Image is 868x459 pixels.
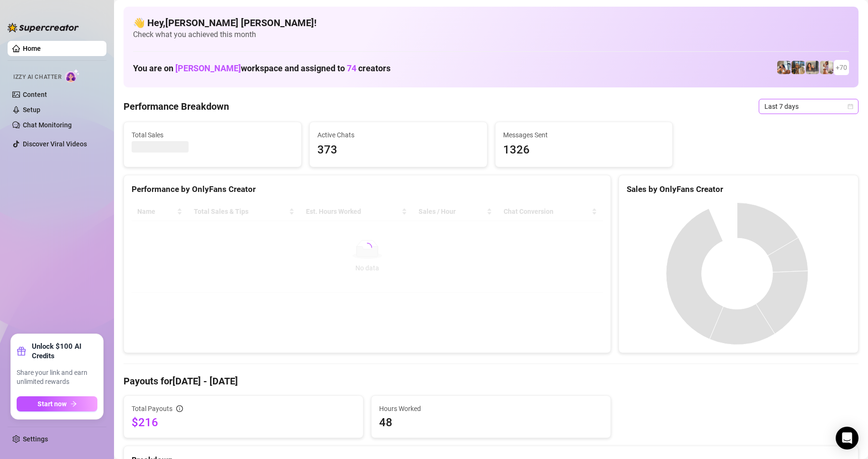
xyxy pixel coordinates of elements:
[176,405,183,412] span: info-circle
[124,374,858,388] h4: Payouts for [DATE] - [DATE]
[175,63,241,73] span: [PERSON_NAME]
[317,141,479,159] span: 373
[764,99,853,114] span: Last 7 days
[503,130,665,140] span: Messages Sent
[361,242,373,254] span: loading
[317,130,479,140] span: Active Chats
[806,61,819,74] img: Esmeralda (@esme_duhhh)
[132,403,172,414] span: Total Payouts
[503,141,665,159] span: 1326
[65,69,80,83] img: AI Chatter
[23,45,41,52] a: Home
[32,342,97,361] strong: Unlock $100 AI Credits
[133,16,849,29] h4: 👋 Hey, [PERSON_NAME] [PERSON_NAME] !
[70,401,77,407] span: arrow-right
[792,61,805,74] img: ash (@babyburberry)
[23,435,48,443] a: Settings
[17,396,97,411] button: Start nowarrow-right
[8,23,79,32] img: logo-BBDzfeDw.svg
[379,415,603,430] span: 48
[836,62,847,73] span: + 70
[17,368,97,387] span: Share your link and earn unlimited rewards
[133,29,849,40] span: Check what you achieved this month
[23,140,87,148] a: Discover Viral Videos
[777,61,791,74] img: ildgaf (@ildgaff)
[13,73,61,82] span: Izzy AI Chatter
[132,415,355,430] span: $216
[23,91,47,98] a: Content
[848,104,853,109] span: calendar
[132,183,603,196] div: Performance by OnlyFans Creator
[133,63,391,74] h1: You are on workspace and assigned to creators
[17,346,26,356] span: gift
[379,403,603,414] span: Hours Worked
[132,130,294,140] span: Total Sales
[347,63,356,73] span: 74
[124,100,229,113] h4: Performance Breakdown
[38,400,67,408] span: Start now
[820,61,833,74] img: Mia (@sexcmia)
[627,183,850,196] div: Sales by OnlyFans Creator
[836,427,858,449] div: Open Intercom Messenger
[23,121,72,129] a: Chat Monitoring
[23,106,40,114] a: Setup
